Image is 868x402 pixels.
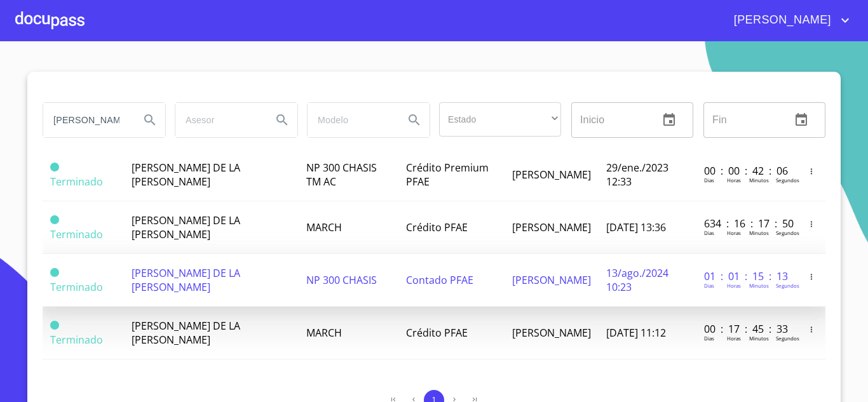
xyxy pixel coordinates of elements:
[749,229,769,236] p: Minutos
[308,103,394,137] input: search
[406,161,489,189] span: Crédito Premium PFAE
[727,177,741,184] p: Horas
[606,161,668,189] span: 29/ene./2023 12:33
[704,217,790,231] p: 634 : 16 : 17 : 50
[512,273,591,287] span: [PERSON_NAME]
[50,280,103,294] span: Terminado
[606,326,666,340] span: [DATE] 11:12
[724,10,853,30] button: account of current user
[704,164,790,178] p: 00 : 00 : 42 : 06
[132,266,240,294] span: [PERSON_NAME] DE LA [PERSON_NAME]
[704,177,714,184] p: Dias
[50,268,59,277] span: Terminado
[704,282,714,289] p: Dias
[776,229,799,236] p: Segundos
[512,220,591,234] span: [PERSON_NAME]
[704,322,790,336] p: 00 : 17 : 45 : 33
[175,103,262,137] input: search
[50,227,103,241] span: Terminado
[306,220,342,234] span: MARCH
[406,326,468,340] span: Crédito PFAE
[306,273,377,287] span: NP 300 CHASIS
[50,163,59,171] span: Terminado
[512,168,591,182] span: [PERSON_NAME]
[50,321,59,330] span: Terminado
[749,177,769,184] p: Minutos
[776,177,799,184] p: Segundos
[406,273,473,287] span: Contado PFAE
[606,266,668,294] span: 13/ago./2024 10:23
[439,102,561,137] div: ​
[727,335,741,342] p: Horas
[50,333,103,347] span: Terminado
[306,326,342,340] span: MARCH
[406,220,468,234] span: Crédito PFAE
[776,282,799,289] p: Segundos
[727,229,741,236] p: Horas
[50,215,59,224] span: Terminado
[606,220,666,234] span: [DATE] 13:36
[399,105,430,135] button: Search
[132,319,240,347] span: [PERSON_NAME] DE LA [PERSON_NAME]
[749,282,769,289] p: Minutos
[776,335,799,342] p: Segundos
[135,105,165,135] button: Search
[50,175,103,189] span: Terminado
[132,213,240,241] span: [PERSON_NAME] DE LA [PERSON_NAME]
[704,229,714,236] p: Dias
[267,105,297,135] button: Search
[512,326,591,340] span: [PERSON_NAME]
[43,103,130,137] input: search
[749,335,769,342] p: Minutos
[306,161,377,189] span: NP 300 CHASIS TM AC
[704,335,714,342] p: Dias
[724,10,837,30] span: [PERSON_NAME]
[727,282,741,289] p: Horas
[132,161,240,189] span: [PERSON_NAME] DE LA [PERSON_NAME]
[704,269,790,283] p: 01 : 01 : 15 : 13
